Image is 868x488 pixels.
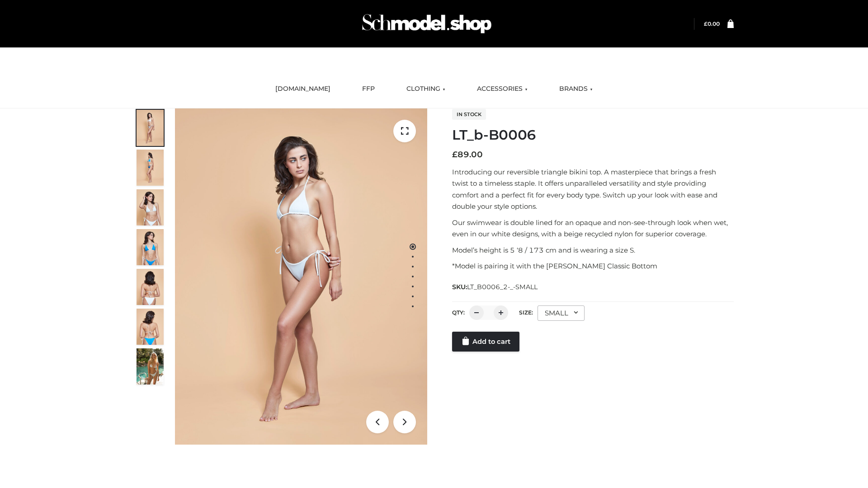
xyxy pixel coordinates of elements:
a: Add to cart [452,332,519,352]
img: Schmodel Admin 964 [359,6,495,42]
img: ArielClassicBikiniTop_CloudNine_AzureSky_OW114ECO_1-scaled.jpg [137,110,164,146]
label: QTY: [452,309,465,316]
a: ACCESSORIES [470,79,534,99]
img: ArielClassicBikiniTop_CloudNine_AzureSky_OW114ECO_4-scaled.jpg [137,229,164,265]
span: £ [452,150,458,160]
img: ArielClassicBikiniTop_CloudNine_AzureSky_OW114ECO_2-scaled.jpg [137,150,164,186]
p: Our swimwear is double lined for an opaque and non-see-through look when wet, even in our white d... [452,217,734,240]
a: [DOMAIN_NAME] [269,79,337,99]
span: In stock [452,109,486,120]
img: Arieltop_CloudNine_AzureSky2.jpg [137,348,164,385]
bdi: 89.00 [452,150,483,160]
a: FFP [355,79,382,99]
label: Size: [519,309,533,316]
p: *Model is pairing it with the [PERSON_NAME] Classic Bottom [452,260,734,272]
span: SKU: [452,282,538,292]
p: Introducing our reversible triangle bikini top. A masterpiece that brings a fresh twist to a time... [452,166,734,212]
a: CLOTHING [400,79,452,99]
bdi: 0.00 [704,20,720,27]
img: ArielClassicBikiniTop_CloudNine_AzureSky_OW114ECO_8-scaled.jpg [137,309,164,345]
img: ArielClassicBikiniTop_CloudNine_AzureSky_OW114ECO_3-scaled.jpg [137,189,164,225]
div: SMALL [538,305,585,321]
h1: LT_b-B0006 [452,127,734,143]
span: LT_B0006_2-_-SMALL [467,283,538,291]
p: Model’s height is 5 ‘8 / 173 cm and is wearing a size S. [452,244,734,256]
img: ArielClassicBikiniTop_CloudNine_AzureSky_OW114ECO_1 [175,108,427,445]
img: ArielClassicBikiniTop_CloudNine_AzureSky_OW114ECO_7-scaled.jpg [137,269,164,305]
span: £ [704,20,708,27]
a: BRANDS [552,79,599,99]
a: £0.00 [704,20,720,27]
